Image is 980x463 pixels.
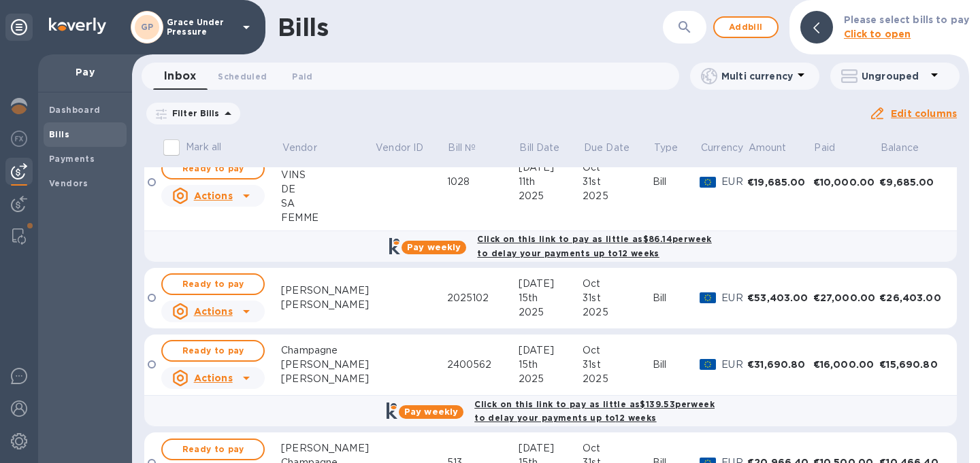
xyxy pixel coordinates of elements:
[167,107,220,119] p: Filter Bills
[448,141,476,155] p: Bill №
[583,343,653,358] div: Oct
[49,178,88,188] b: Vendors
[891,108,957,119] u: Edit columns
[474,399,715,424] b: Click on this link to pay as little as $139.53 per week to delay your payments up to 12 weeks
[281,196,374,211] div: SA
[844,14,969,25] b: Please select bills to pay
[583,189,653,203] div: 2025
[49,129,69,139] b: Bills
[11,131,27,147] img: Foreign exchange
[653,291,700,305] div: Bill
[583,305,653,320] div: 2025
[583,358,653,372] div: 31st
[519,277,583,291] div: [DATE]
[713,16,779,38] button: Addbill
[5,14,33,41] div: Unpin categories
[161,340,265,362] button: Ready to pay
[447,291,519,305] div: 2025102
[814,141,835,155] p: Paid
[281,441,374,456] div: [PERSON_NAME]
[49,18,106,34] img: Logo
[881,141,919,155] p: Balance
[747,291,813,305] div: €53,403.00
[49,105,101,115] b: Dashboard
[721,69,793,83] p: Multi currency
[161,273,265,295] button: Ready to pay
[376,141,423,155] p: Vendor ID
[862,69,926,83] p: Ungrouped
[879,291,945,305] div: €26,403.00
[448,141,493,155] span: Bill №
[721,291,747,305] p: EUR
[281,211,374,225] div: FEMME
[584,141,630,155] p: Due Date
[174,343,252,359] span: Ready to pay
[278,13,328,41] h1: Bills
[747,358,813,371] div: €31,690.80
[281,298,374,312] div: [PERSON_NAME]
[813,175,880,189] div: €10,000.00
[813,358,880,371] div: €16,000.00
[194,306,233,317] u: Actions
[654,141,696,155] span: Type
[407,242,461,252] b: Pay weekly
[164,67,196,86] span: Inbox
[583,441,653,456] div: Oct
[583,291,653,305] div: 31st
[725,19,766,35] span: Add bill
[161,439,265,460] button: Ready to pay
[879,175,945,189] div: €9,685.00
[519,141,577,155] span: Bill Date
[167,18,235,37] p: Grace Under Pressure
[583,160,653,175] div: Oct
[281,168,374,182] div: VINS
[814,141,853,155] span: Paid
[174,441,252,458] span: Ready to pay
[376,141,441,155] span: Vendor ID
[749,141,787,155] p: Amount
[447,358,519,372] div: 2400562
[49,154,95,164] b: Payments
[749,141,804,155] span: Amount
[519,343,583,358] div: [DATE]
[519,291,583,305] div: 15th
[174,276,252,292] span: Ready to pay
[161,158,265,179] button: Ready to pay
[186,140,221,154] p: Mark all
[747,175,813,189] div: €19,685.00
[583,372,653,386] div: 2025
[519,175,583,189] div: 11th
[281,358,374,372] div: [PERSON_NAME]
[281,372,374,386] div: [PERSON_NAME]
[519,189,583,203] div: 2025
[141,22,154,32] b: GP
[844,29,911,39] b: Click to open
[813,291,880,305] div: €27,000.00
[721,358,747,372] p: EUR
[583,175,653,189] div: 31st
[519,372,583,386] div: 2025
[49,65,121,79] p: Pay
[194,190,233,201] u: Actions
[879,358,945,371] div: €15,690.80
[654,141,679,155] p: Type
[519,141,559,155] p: Bill Date
[281,284,374,298] div: [PERSON_NAME]
[282,141,317,155] p: Vendor
[447,175,519,189] div: 1028
[194,373,233,383] u: Actions
[653,358,700,372] div: Bill
[519,160,583,175] div: [DATE]
[653,175,700,189] div: Bill
[583,277,653,291] div: Oct
[404,407,458,417] b: Pay weekly
[519,358,583,372] div: 15th
[477,234,711,258] b: Click on this link to pay as little as $86.14 per week to delay your payments up to 12 weeks
[281,182,374,196] div: DE
[282,141,335,155] span: Vendor
[721,175,747,189] p: EUR
[174,160,252,177] span: Ready to pay
[281,343,374,358] div: Champagne
[701,141,743,155] span: Currency
[881,141,936,155] span: Balance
